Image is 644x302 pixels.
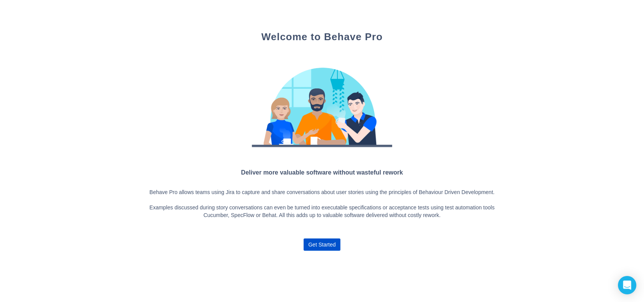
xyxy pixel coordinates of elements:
div: Open Intercom Messenger [618,276,636,294]
img: 00369af0bb1dbacc1a4e4cbbc7e10263.png [245,59,399,154]
h1: Welcome to Behave Pro [144,31,500,43]
h3: Deliver more valuable software without wasteful rework [144,168,500,177]
p: Behave Pro allows teams using Jira to capture and share conversations about user stories using th... [144,189,500,219]
button: Get Started [304,238,340,251]
span: Get Started [308,238,336,251]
